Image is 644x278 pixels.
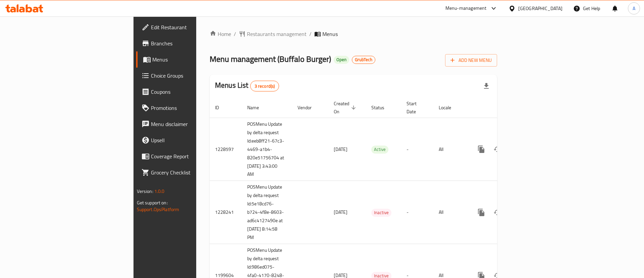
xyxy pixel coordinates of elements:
span: GrubTech [352,57,375,63]
td: POSMenu Update by delta request Id:eeb8ff21-67c3-4469-a1b4-820e51756704 at [DATE] 3:43:00 AM [242,118,292,181]
h2: Menus List [215,80,279,91]
div: [GEOGRAPHIC_DATA] [518,5,562,12]
span: Created On [334,100,358,116]
a: Coupons [136,84,241,100]
span: Menu management ( Buffalo Burger ) [210,51,331,67]
span: Start Date [407,100,425,116]
div: Inactive [371,209,391,217]
div: Open [334,56,349,64]
li: / [309,30,312,38]
span: Grocery Checklist [151,168,236,176]
span: [DATE] [334,208,347,216]
a: Grocery Checklist [136,164,241,181]
span: Menus [152,55,236,64]
span: Locale [439,104,460,112]
span: Name [247,104,268,112]
span: A [633,5,635,12]
span: Open [334,57,349,63]
div: Export file [478,78,494,94]
a: Upsell [136,132,241,148]
a: Restaurants management [239,30,307,38]
a: Promotions [136,100,241,116]
button: more [473,141,489,157]
button: Change Status [489,204,505,221]
span: Promotions [151,104,236,112]
button: Change Status [489,141,505,157]
span: Status [371,104,393,112]
span: Vendor [298,104,320,112]
td: POSMenu Update by delta request Id:5e18cd76-b724-4f8e-8603-ad6c4127490e at [DATE] 8:14:58 PM [242,181,292,244]
a: Menu disclaimer [136,116,241,132]
div: Menu-management [445,4,487,12]
td: - [401,118,433,181]
span: Get support on: [137,198,168,207]
span: [DATE] [334,145,347,154]
a: Choice Groups [136,68,241,84]
a: Branches [136,35,241,51]
nav: breadcrumb [210,30,497,38]
span: Choice Groups [151,72,236,80]
td: All [433,181,468,244]
a: Menus [136,51,241,68]
span: Edit Restaurant [151,23,236,31]
span: Coverage Report [151,152,236,160]
span: 3 record(s) [251,83,279,89]
span: Menus [322,30,338,38]
a: Support.OpsPlatform [137,205,179,214]
span: Menu disclaimer [151,120,236,128]
a: Edit Restaurant [136,19,241,35]
span: Branches [151,39,236,47]
th: Actions [468,97,543,118]
td: All [433,118,468,181]
button: Add New Menu [445,54,497,67]
span: Add New Menu [450,56,492,65]
button: more [473,204,489,221]
span: Coupons [151,88,236,96]
span: Version: [137,187,153,196]
span: ID [215,104,228,112]
span: Active [371,146,388,153]
span: Upsell [151,136,236,144]
span: Restaurants management [247,30,307,38]
div: Total records count [250,81,279,91]
span: 1.0.0 [154,187,165,196]
td: - [401,181,433,244]
a: Coverage Report [136,148,241,164]
div: Active [371,146,388,154]
span: Inactive [371,209,391,216]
